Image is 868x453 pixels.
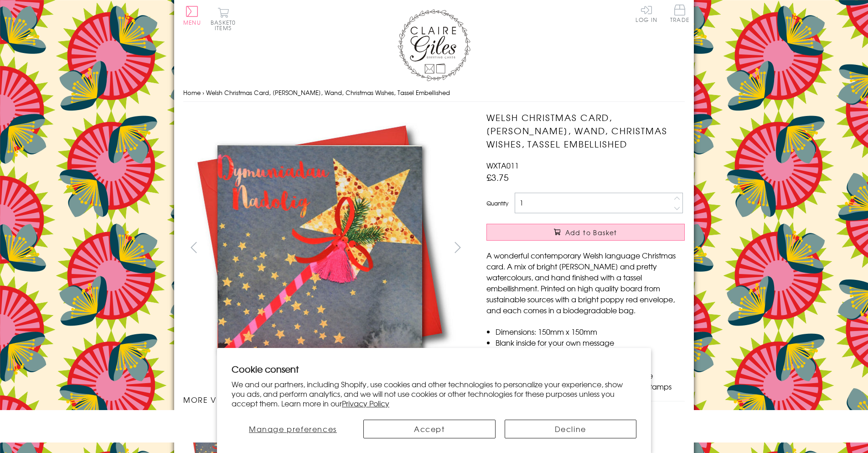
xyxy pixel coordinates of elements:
button: Basket0 items [211,7,236,31]
p: A wonderful contemporary Welsh language Christmas card. A mix of bright [PERSON_NAME] and pretty ... [486,250,685,316]
h2: Cookie consent [232,363,636,375]
span: WXTA011 [486,160,519,171]
a: Trade [670,5,689,24]
span: £3.75 [486,171,509,184]
span: Welsh Christmas Card, [PERSON_NAME], Wand, Christmas Wishes, Tassel Embellished [206,88,450,97]
span: Add to Basket [565,228,617,237]
button: Manage preferences [232,420,354,438]
button: Menu [183,6,201,25]
h3: More views [183,394,468,405]
li: Blank inside for your own message [496,337,685,348]
span: Trade [670,5,689,22]
span: Menu [183,18,201,26]
span: 0 items [215,18,236,32]
img: Claire Giles Greetings Cards [398,9,470,81]
button: Add to Basket [486,224,685,241]
nav: breadcrumbs [183,84,685,102]
button: prev [183,237,204,258]
a: Log In [635,5,657,22]
h1: Welsh Christmas Card, [PERSON_NAME], Wand, Christmas Wishes, Tassel Embellished [486,111,685,150]
img: Welsh Christmas Card, Nadolig Llawen, Wand, Christmas Wishes, Tassel Embellished [468,111,742,385]
a: Home [183,88,201,97]
p: We and our partners, including Shopify, use cookies and other technologies to personalize your ex... [232,379,636,408]
button: Decline [505,420,637,438]
button: Accept [363,420,496,438]
li: Dimensions: 150mm x 150mm [496,326,685,337]
a: Privacy Policy [342,398,389,409]
span: › [202,88,204,97]
span: Manage preferences [249,423,337,434]
button: next [448,237,468,258]
label: Quantity [486,199,508,207]
img: Welsh Christmas Card, Nadolig Llawen, Wand, Christmas Wishes, Tassel Embellished [183,111,457,385]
